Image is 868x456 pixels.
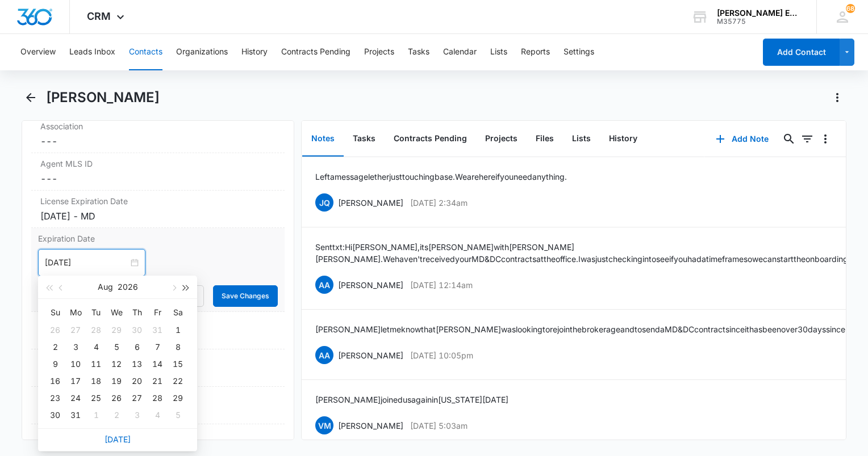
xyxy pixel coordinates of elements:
[45,256,128,269] input: Aug 31, 2025
[315,171,567,183] p: Left a message let her just touching base. We are here if you need anything.
[213,285,278,307] button: Save Changes
[130,323,144,337] div: 30
[241,34,268,70] button: History
[763,39,840,66] button: Add Contact
[31,312,285,349] div: Special Notes---
[385,121,476,157] button: Contracts Pending
[302,121,344,157] button: Notes
[48,323,62,337] div: 26
[410,420,468,432] p: [DATE] 5:03am
[129,34,162,70] button: Contacts
[89,323,103,337] div: 28
[151,323,164,337] div: 31
[171,323,185,337] div: 1
[40,120,276,132] label: Association
[315,394,508,406] p: [PERSON_NAME] joined us again in [US_STATE] [DATE]
[69,323,82,337] div: 27
[171,408,185,422] div: 5
[130,408,144,422] div: 3
[147,322,168,339] td: 2026-07-31
[600,121,646,157] button: History
[168,322,188,339] td: 2026-08-01
[106,339,127,356] td: 2026-08-05
[45,390,65,407] td: 2026-08-23
[151,374,164,388] div: 21
[168,356,188,373] td: 2026-08-15
[69,391,82,405] div: 24
[798,130,816,148] button: Filters
[31,349,285,387] div: License NumberSP98378207
[147,303,168,322] th: Fr
[130,391,144,405] div: 27
[476,121,527,157] button: Projects
[48,408,62,422] div: 30
[89,374,103,388] div: 18
[89,357,103,371] div: 11
[846,4,855,13] div: notifications count
[315,276,333,294] span: AA
[65,356,86,373] td: 2026-08-10
[48,391,62,405] div: 23
[151,408,164,422] div: 4
[176,34,228,70] button: Organizations
[69,374,82,388] div: 17
[168,303,188,322] th: Sa
[147,339,168,356] td: 2026-08-07
[31,387,285,424] div: Birthday---
[106,373,127,390] td: 2026-08-19
[816,130,834,148] button: Overflow Menu
[86,373,106,390] td: 2026-08-18
[69,408,82,422] div: 31
[86,303,106,322] th: Tu
[110,374,123,388] div: 19
[89,340,103,354] div: 4
[65,339,86,356] td: 2026-08-03
[151,391,164,405] div: 28
[98,276,113,298] button: Aug
[65,407,86,424] td: 2026-08-31
[106,390,127,407] td: 2026-08-26
[118,276,138,298] button: 2026
[527,121,563,157] button: Files
[338,197,403,209] p: [PERSON_NAME]
[40,195,276,207] label: License Expiration Date
[69,357,82,371] div: 10
[338,279,403,291] p: [PERSON_NAME]
[147,373,168,390] td: 2026-08-21
[31,153,285,191] div: Agent MLS ID---
[127,303,147,322] th: Th
[410,349,473,361] p: [DATE] 10:05pm
[110,323,123,337] div: 29
[106,322,127,339] td: 2026-07-29
[127,339,147,356] td: 2026-08-06
[151,357,164,371] div: 14
[315,346,333,364] span: AA
[69,340,82,354] div: 3
[48,374,62,388] div: 16
[704,125,780,153] button: Add Note
[147,390,168,407] td: 2026-08-28
[828,88,846,107] button: Actions
[105,434,131,444] a: [DATE]
[86,390,106,407] td: 2026-08-25
[147,356,168,373] td: 2026-08-14
[171,357,185,371] div: 15
[521,34,550,70] button: Reports
[65,390,86,407] td: 2026-08-24
[168,373,188,390] td: 2026-08-22
[127,356,147,373] td: 2026-08-13
[106,356,127,373] td: 2026-08-12
[86,322,106,339] td: 2026-07-28
[65,303,86,322] th: Mo
[443,34,477,70] button: Calendar
[490,34,507,70] button: Lists
[147,407,168,424] td: 2026-09-04
[564,34,594,70] button: Settings
[86,407,106,424] td: 2026-09-01
[130,340,144,354] div: 6
[106,303,127,322] th: We
[130,374,144,388] div: 20
[89,408,103,422] div: 1
[408,34,429,70] button: Tasks
[31,191,285,228] div: License Expiration Date[DATE] - MD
